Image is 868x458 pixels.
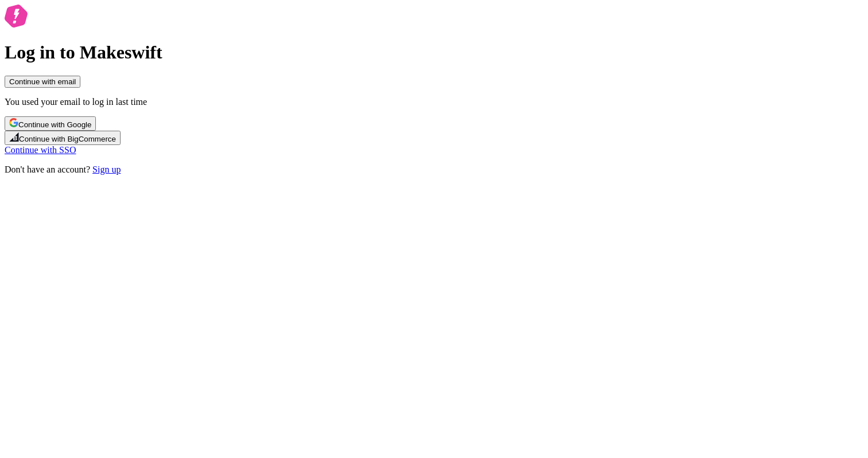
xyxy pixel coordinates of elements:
[5,131,121,145] button: Continue with BigCommerce
[5,165,863,175] p: Don't have an account?
[19,135,116,143] span: Continue with BigCommerce
[5,116,96,131] button: Continue with Google
[18,120,91,129] span: Continue with Google
[5,76,80,88] button: Continue with email
[5,145,76,155] a: Continue with SSO
[5,42,863,63] h1: Log in to Makeswift
[9,77,76,86] span: Continue with email
[5,97,863,107] p: You used your email to log in last time
[92,165,121,174] a: Sign up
